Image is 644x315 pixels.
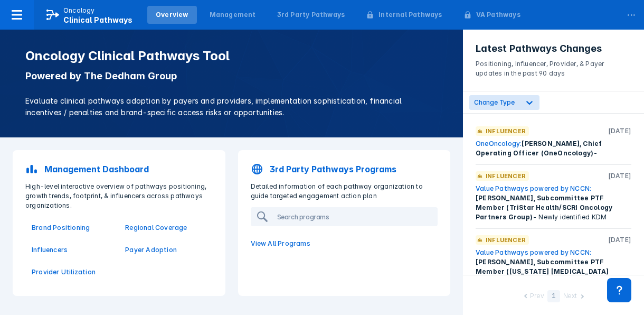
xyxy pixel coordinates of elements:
[621,2,642,24] div: ...
[476,55,631,78] p: Positioning, Influencer, Provider, & Payer updates in the past 90 days
[25,49,438,63] h1: Oncology Clinical Pathways Tool
[607,278,631,302] div: Contact Support
[19,156,219,182] a: Management Dashboard
[476,10,520,20] div: VA Pathways
[563,291,577,302] div: Next
[63,15,132,24] span: Clinical Pathways
[244,156,444,182] a: 3rd Party Pathways Programs
[476,42,631,55] h3: Latest Pathways Changes
[125,245,206,255] a: Payer Adoption
[44,163,149,175] p: Management Dashboard
[32,267,112,277] a: Provider Utilization
[476,248,631,286] div: - Newly identified KDM
[32,245,112,255] a: Influencers
[547,290,560,302] div: 1
[25,70,438,82] p: Powered by The Dedham Group
[486,126,526,136] p: Influencer
[608,235,631,245] p: [DATE]
[147,6,197,24] a: Overview
[269,6,354,24] a: 3rd Party Pathways
[476,194,612,221] span: [PERSON_NAME], Subcommittee PTF Member (TriStar Health/SCRI Oncology Partners Group)
[277,10,345,20] div: 3rd Party Pathways
[486,171,526,181] p: Influencer
[270,163,396,175] p: 3rd Party Pathways Programs
[125,223,206,233] a: Regional Coverage
[32,223,112,233] a: Brand Positioning
[476,248,591,256] a: Value Pathways powered by NCCN:
[19,182,219,210] p: High-level interactive overview of pathways positioning, growth trends, footprint, & influencers ...
[476,140,602,157] span: [PERSON_NAME], Chief Operating Officer (OneOncology)
[273,208,437,225] input: Search programs
[608,171,631,181] p: [DATE]
[244,182,444,201] p: Detailed information of each pathway organization to guide targeted engagement action plan
[476,140,522,147] a: OneOncology:
[476,184,631,222] div: - Newly identified KDM
[25,95,438,118] p: Evaluate clinical pathways adoption by payers and providers, implementation sophistication, finan...
[156,10,188,20] div: Overview
[244,233,444,255] a: View All Programs
[608,126,631,136] p: [DATE]
[476,139,631,158] div: -
[476,258,609,285] span: [PERSON_NAME], Subcommittee PTF Member ([US_STATE] [MEDICAL_DATA] Specialists)
[63,6,95,15] p: Oncology
[476,184,591,192] a: Value Pathways powered by NCCN:
[530,291,544,302] div: Prev
[474,98,515,106] span: Change Type
[486,235,526,245] p: Influencer
[378,10,442,20] div: Internal Pathways
[210,10,256,20] div: Management
[201,6,264,24] a: Management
